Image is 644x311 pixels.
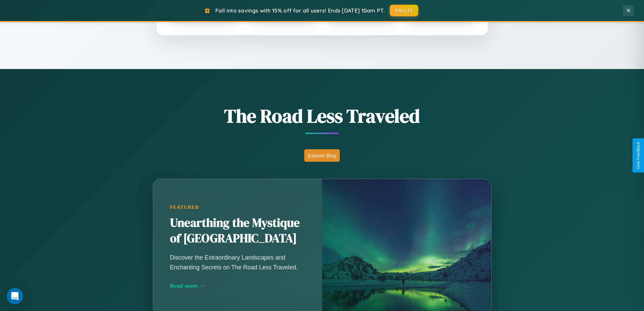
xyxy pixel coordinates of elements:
[170,204,305,210] div: Featured
[170,282,305,289] div: Read more →
[170,215,305,246] h2: Unearthing the Mystique of [GEOGRAPHIC_DATA]
[636,142,641,169] div: Give Feedback
[390,5,418,16] button: FALL15
[7,288,23,304] div: Open Intercom Messenger
[215,7,385,14] span: Fall into savings with 15% off for all users! Ends [DATE] 10am PT.
[119,103,525,129] h1: The Road Less Traveled
[170,253,305,272] p: Discover the Extraordinary Landscapes and Enchanting Secrets on The Road Less Traveled.
[304,149,340,162] button: Explore Blog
